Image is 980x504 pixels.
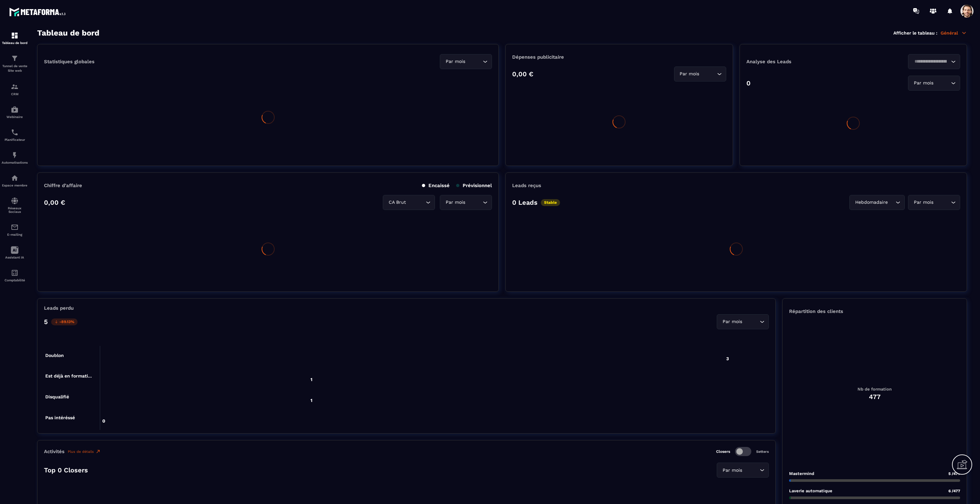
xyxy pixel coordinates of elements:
[11,269,19,277] img: accountant
[9,6,68,18] img: logo
[11,32,19,39] img: formation
[45,373,92,379] tspan: Est déjà en formati...
[2,41,28,45] p: Tableau de bord
[2,233,28,236] p: E-mailing
[383,195,435,210] div: Search for option
[541,199,560,206] p: Stable
[512,70,533,78] p: 0,00 €
[2,50,28,78] a: formationformationTunnel de vente Site web
[440,195,492,210] div: Search for option
[45,394,69,399] tspan: Disqualifié
[716,449,730,454] p: Closers
[789,488,832,493] p: Laverie automatique
[11,128,19,136] img: scheduler
[11,223,19,231] img: email
[512,54,726,60] p: Dépenses publicitaire
[2,278,28,282] p: Comptabilité
[45,415,75,420] tspan: Pas intéréssé
[456,183,492,188] p: Prévisionnel
[912,80,935,87] span: Par mois
[11,151,19,159] img: automations
[854,199,889,206] span: Hebdomadaire
[721,318,743,325] span: Par mois
[45,353,64,358] tspan: Doublon
[444,58,467,65] span: Par mois
[701,70,715,78] input: Search for option
[68,449,101,454] a: Plus de détails
[2,27,28,50] a: formationformationTableau de bord
[44,318,48,326] p: 5
[11,54,19,62] img: formation
[512,199,538,206] p: 0 Leads
[674,67,726,82] div: Search for option
[717,314,769,329] div: Search for option
[2,192,28,218] a: social-networksocial-networkRéseaux Sociaux
[2,78,28,101] a: formationformationCRM
[2,184,28,187] p: Espace membre
[2,241,28,264] a: Assistant IA
[51,319,78,325] p: -89.13%
[2,256,28,259] p: Assistant IA
[422,183,450,188] p: Encaissé
[44,305,74,311] p: Leads perdu
[721,467,743,474] span: Par mois
[44,466,88,474] p: Top 0 Closers
[44,59,94,65] p: Statistiques globales
[2,101,28,124] a: automationsautomationsWebinaire
[746,79,751,87] p: 0
[11,106,19,113] img: automations
[95,449,101,454] img: narrow-up-right-o.6b7c60e2.svg
[948,489,960,493] span: 6 /477
[717,463,769,478] div: Search for option
[743,318,758,325] input: Search for option
[849,195,905,210] div: Search for option
[908,76,960,91] div: Search for option
[908,54,960,69] div: Search for option
[512,183,541,188] p: Leads reçus
[912,58,949,65] input: Search for option
[2,92,28,96] p: CRM
[37,28,99,37] h3: Tableau de bord
[935,80,949,87] input: Search for option
[440,54,492,69] div: Search for option
[2,146,28,169] a: automationsautomationsAutomatisations
[746,59,853,65] p: Analyse des Leads
[908,195,960,210] div: Search for option
[407,199,424,206] input: Search for option
[756,450,769,454] p: Setters
[935,199,949,206] input: Search for option
[2,218,28,241] a: emailemailE-mailing
[941,30,967,36] p: Général
[678,70,701,78] span: Par mois
[2,206,28,214] p: Réseaux Sociaux
[11,197,19,205] img: social-network
[44,183,82,188] p: Chiffre d’affaire
[11,83,19,91] img: formation
[2,138,28,141] p: Planificateur
[11,174,19,182] img: automations
[467,199,481,206] input: Search for option
[2,169,28,192] a: automationsautomationsEspace membre
[2,161,28,164] p: Automatisations
[467,58,481,65] input: Search for option
[889,199,894,206] input: Search for option
[2,64,28,73] p: Tunnel de vente Site web
[893,30,937,36] p: Afficher le tableau :
[2,124,28,146] a: schedulerschedulerPlanificateur
[2,264,28,287] a: accountantaccountantComptabilité
[44,199,65,206] p: 0,00 €
[44,449,65,454] p: Activités
[743,467,758,474] input: Search for option
[444,199,467,206] span: Par mois
[2,115,28,119] p: Webinaire
[789,308,960,314] p: Répartition des clients
[387,199,407,206] span: CA Brut
[912,199,935,206] span: Par mois
[789,471,814,476] p: Mastermind
[948,471,960,476] span: 5 /477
